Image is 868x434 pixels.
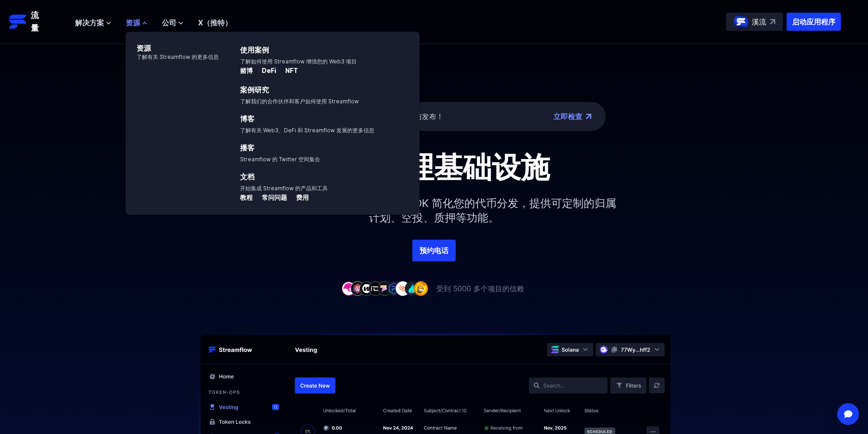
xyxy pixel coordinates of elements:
[278,67,298,76] a: NFT
[289,194,309,203] a: 费用
[341,281,356,295] img: 公司-1
[240,67,255,76] a: 赌博
[240,156,320,163] font: Streamflow 的 Twitter 空间集合
[553,112,582,121] font: 立即检查
[318,149,550,184] font: 代币管理基础设施
[240,67,253,74] font: 赌博
[240,185,328,192] font: 开始集成 Streamflow 的产品和工具
[359,281,374,295] img: 公司-3
[240,172,255,181] a: 文档
[377,281,392,295] img: 公司-5
[126,17,147,28] button: 资源
[126,18,140,27] font: 资源
[726,13,783,31] a: 溪流
[396,281,410,295] img: 公司-7
[787,13,841,31] button: 启动应用程序
[162,18,176,27] font: 公司
[752,17,766,26] font: 溪流
[436,284,524,293] font: 受到 5000 多个项目的信赖
[75,18,104,27] font: 解决方案
[553,111,582,122] a: 立即检查
[240,114,255,123] a: 博客
[792,17,835,26] font: 启动应用程序
[420,246,448,255] font: 预约电话
[9,9,66,34] a: 流量
[262,193,287,201] font: 常问问题
[734,14,748,29] img: streamflow-logo-circle.png
[240,193,253,201] font: 教程
[31,10,39,33] font: 流量
[412,240,456,261] a: 预约电话
[262,67,276,74] font: DeFi
[252,197,616,224] font: 使用 Streamflow 的应用程序和 SDK 简化您的代币分发，提供可定制的归属计划、空投、质押等功能。
[368,281,383,295] img: 公司-4
[405,281,419,295] img: 公司-8
[296,193,309,201] font: 费用
[770,19,775,24] img: top-right-arrow.svg
[240,45,269,54] a: 使用案例
[75,17,111,28] button: 解决方案
[240,143,255,152] a: 播客
[255,194,289,203] a: 常问问题
[285,67,298,74] font: NFT
[255,67,278,76] a: DeFi
[586,114,591,119] img: top-right-arrow.png
[162,17,184,28] button: 公司
[240,85,269,94] a: 案例研究
[137,43,151,53] font: 资源
[414,281,428,295] img: 公司-9
[350,281,365,295] img: 公司-2
[137,53,219,60] font: 了解有关 Streamflow 的更多信息
[387,281,401,295] img: 公司-6
[9,13,27,31] img: Streamflow 徽标
[198,18,232,27] a: X（推特）
[837,403,859,425] div: 打开 Intercom Messenger
[240,58,357,65] font: 了解如何使用 Streamflow 增强您的 Web3 项目
[240,98,359,105] font: 了解我们的合作伙伴和客户如何使用 Streamflow
[240,127,374,134] font: 了解有关 Web3、DeFi 和 Streamflow 发展的更多信息
[240,194,255,203] a: 教程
